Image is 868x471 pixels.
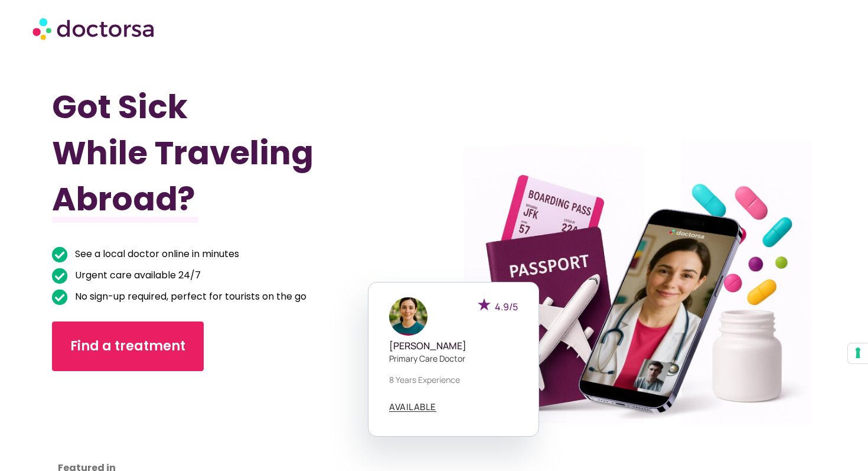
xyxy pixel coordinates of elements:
[389,352,518,365] p: Primary care doctor
[72,246,239,262] span: See a local doctor online in minutes
[389,402,436,411] span: AVAILABLE
[52,84,377,222] h1: Got Sick While Traveling Abroad?
[389,402,436,412] a: AVAILABLE
[389,340,518,352] h5: [PERSON_NAME]
[389,373,518,386] p: 8 years experience
[52,321,204,371] a: Find a treatment
[72,267,201,284] span: Urgent care available 24/7
[848,343,868,363] button: Your consent preferences for tracking technologies
[495,300,518,313] span: 4.9/5
[72,288,306,305] span: No sign-up required, perfect for tourists on the go
[70,337,185,356] span: Find a treatment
